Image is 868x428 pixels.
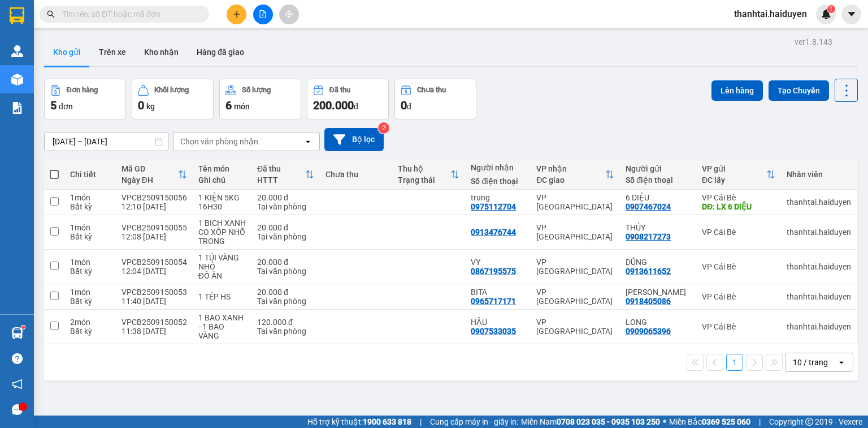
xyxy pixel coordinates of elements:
div: Tên món [198,164,246,173]
div: VP Cái Bè [702,322,775,331]
button: Số lượng6món [219,79,301,119]
div: thanhtai.haiduyen [787,322,851,331]
button: Kho nhận [135,38,188,66]
span: Miền Bắc [669,416,750,428]
div: Bất kỳ [70,297,110,306]
span: aim [285,10,293,18]
div: VPCB2509150054 [121,258,187,267]
button: Trên xe [90,38,135,66]
span: món [234,102,250,111]
div: VP nhận [536,164,605,173]
div: 0908217273 [626,232,671,241]
div: 1 TÉP HS [198,292,246,301]
div: VP [GEOGRAPHIC_DATA] [536,288,614,306]
div: VP Cái Bè [702,228,775,237]
div: Tại văn phòng [257,202,314,211]
button: Tạo Chuyến [769,80,829,101]
div: 0867195575 [471,267,516,276]
div: 6 DIỆU [626,193,691,202]
button: Lên hàng [711,80,763,101]
button: Bộ lọc [324,128,384,151]
div: 0909065396 [626,327,671,336]
div: Tại văn phòng [257,297,314,306]
div: VPCB2509150055 [121,223,187,232]
th: Toggle SortBy [696,160,781,190]
div: thanhtai.haiduyen [787,228,851,237]
div: 1 BAO XANH - 1 BAO VÀNG [198,313,246,340]
div: VY [471,258,525,267]
div: 2 món [70,318,110,327]
strong: 0369 525 060 [702,417,750,426]
th: Toggle SortBy [116,160,193,190]
span: search [47,10,55,18]
span: message [12,404,23,415]
button: Đã thu200.000đ [307,79,389,119]
span: notification [12,379,23,390]
div: VPCB2509150056 [121,193,187,202]
div: trung [471,193,525,202]
div: 0907533035 [471,327,516,336]
span: question-circle [12,353,23,364]
div: Đơn hàng [67,86,98,94]
img: warehouse-icon [11,74,23,85]
span: 0 [401,99,407,112]
div: Người nhận [471,163,525,172]
div: Thu hộ [398,164,450,173]
span: đ [354,102,358,111]
img: logo-vxr [10,7,24,24]
div: 1 món [70,193,110,202]
div: 11:38 [DATE] [121,327,187,336]
div: Chưa thu [325,170,387,179]
div: Bất kỳ [70,267,110,276]
div: Ngày ĐH [121,176,178,185]
span: 5 [50,99,57,112]
div: Chi tiết [70,170,110,179]
span: thanhtai.haiduyen [725,7,816,21]
div: Tại văn phòng [257,327,314,336]
button: 1 [726,354,743,371]
svg: open [837,358,846,367]
span: file-add [259,10,267,18]
div: Nhân viên [787,170,851,179]
button: Hàng đã giao [188,38,253,66]
div: thanhtai.haiduyen [787,198,851,207]
th: Toggle SortBy [392,160,465,190]
div: Tại văn phòng [257,267,314,276]
div: 1 BICH XANH CO XỐP NHÕ TRONG [198,219,246,246]
img: solution-icon [11,102,23,114]
div: thanhtai.haiduyen [787,292,851,301]
div: VP Cái Bè [702,193,775,202]
div: DĐ: LX 6 DIỆU [702,202,775,211]
div: DUY LỘC [626,288,691,297]
div: 120.000 đ [257,318,314,327]
div: VP gửi [702,164,766,173]
div: HTTT [257,176,305,185]
div: ĐỒ ĂN [198,271,246,280]
input: Select a date range. [45,132,168,151]
div: Trạng thái [398,176,450,185]
div: 1 KIỆN 5KG [198,193,246,202]
button: caret-down [841,5,861,24]
span: đ [407,102,411,111]
button: Khối lượng0kg [132,79,214,119]
div: 20.000 đ [257,193,314,202]
button: Chưa thu0đ [394,79,476,119]
button: plus [227,5,246,24]
div: 20.000 đ [257,223,314,232]
div: 0975112704 [471,202,516,211]
div: Đã thu [257,164,305,173]
span: plus [233,10,241,18]
span: 0 [138,99,144,112]
button: file-add [253,5,273,24]
span: copyright [805,418,813,426]
div: thanhtai.haiduyen [787,262,851,271]
div: Chọn văn phòng nhận [180,136,258,147]
div: DŨNG [626,258,691,267]
div: 1 món [70,288,110,297]
th: Toggle SortBy [531,160,620,190]
div: 0918405086 [626,297,671,306]
div: ĐC lấy [702,176,766,185]
span: Hỗ trợ kỹ thuật: [307,416,411,428]
div: Số điện thoại [471,177,525,186]
div: 10 / trang [793,357,828,368]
